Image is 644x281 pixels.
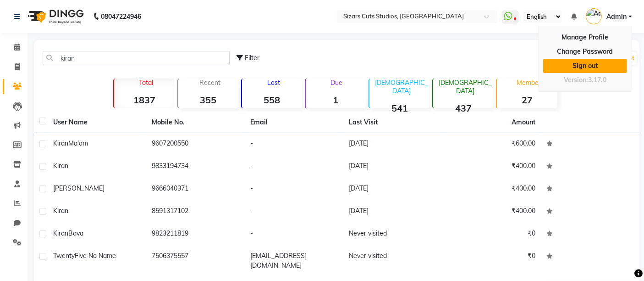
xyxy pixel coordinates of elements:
input: Search by Name/Mobile/Email/Code [43,51,230,65]
span: [PERSON_NAME] [53,184,105,192]
th: User Name [48,112,146,133]
td: - [245,133,343,156]
td: 7506375557 [146,246,245,276]
img: Admin [586,8,602,24]
td: ₹400.00 [442,201,541,223]
span: Admin [606,12,627,22]
span: Filter [245,54,259,62]
td: ₹400.00 [442,178,541,201]
td: - [245,178,343,201]
b: 08047224946 [101,4,141,29]
p: Lost [246,79,302,87]
p: [DEMOGRAPHIC_DATA] [437,79,493,95]
td: ₹0 [442,223,541,246]
strong: 355 [178,94,238,106]
td: Never visited [343,223,442,246]
p: Member [501,79,557,87]
span: Twenty [53,252,75,260]
th: Amount [506,112,541,133]
td: ₹0 [442,246,541,276]
td: 8591317102 [146,201,245,223]
td: 9833194734 [146,156,245,178]
strong: 558 [242,94,302,106]
strong: 27 [497,94,557,106]
td: [DATE] [343,201,442,223]
img: logo [23,4,86,29]
th: Last Visit [343,112,442,133]
a: Change Password [543,45,627,59]
span: Kiran [53,229,68,237]
span: Kiran [53,162,68,170]
td: - [245,223,343,246]
td: ₹400.00 [442,156,541,178]
strong: 541 [369,102,429,114]
th: Mobile No. [146,112,245,133]
p: Due [308,79,366,87]
span: Bava [68,229,83,237]
td: [DATE] [343,133,442,156]
div: Version:3.17.0 [543,73,627,87]
p: Total [118,79,174,87]
p: Recent [182,79,238,87]
a: Sign out [543,59,627,73]
td: 9607200550 [146,133,245,156]
a: Manage Profile [543,30,627,45]
td: ₹600.00 [442,133,541,156]
td: [EMAIL_ADDRESS][DOMAIN_NAME] [245,246,343,276]
td: 9823211819 [146,223,245,246]
td: [DATE] [343,156,442,178]
td: Never visited [343,246,442,276]
p: [DEMOGRAPHIC_DATA] [373,79,429,95]
span: kiran [53,207,68,215]
th: Email [245,112,343,133]
td: 9666040371 [146,178,245,201]
span: Five No Name [75,252,116,260]
strong: 1837 [114,94,174,106]
span: Ma'am [68,139,88,147]
td: - [245,201,343,223]
td: - [245,156,343,178]
strong: 1 [306,94,366,106]
td: [DATE] [343,178,442,201]
strong: 437 [433,102,493,114]
span: Kiran [53,139,68,147]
